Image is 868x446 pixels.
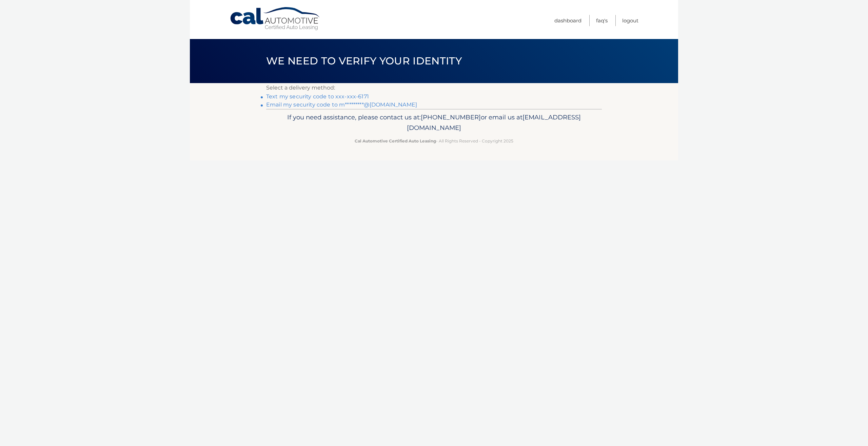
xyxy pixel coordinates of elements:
[266,101,417,108] a: Email my security code to m*********@[DOMAIN_NAME]
[596,15,608,26] a: FAQ's
[271,137,597,144] p: - All Rights Reserved - Copyright 2025
[266,55,462,67] span: We need to verify your identity
[266,93,369,100] a: Text my security code to xxx-xxx-6171
[622,15,638,26] a: Logout
[421,113,481,121] span: [PHONE_NUMBER]
[230,7,321,31] a: Cal Automotive
[554,15,581,26] a: Dashboard
[355,138,436,143] strong: Cal Automotive Certified Auto Leasing
[266,83,602,93] p: Select a delivery method:
[271,112,597,134] p: If you need assistance, please contact us at: or email us at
